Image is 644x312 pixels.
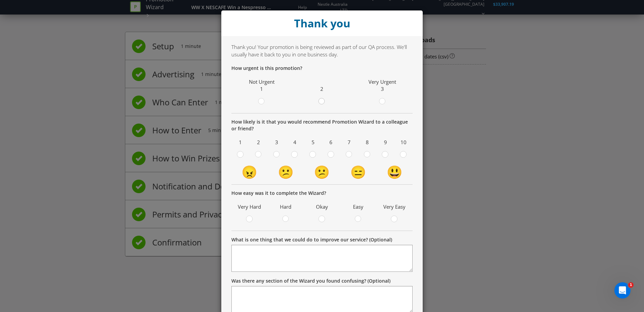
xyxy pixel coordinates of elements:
iframe: Intercom live chat [614,282,631,298]
td: 😑 [340,163,377,181]
span: Not Urgent [249,78,275,85]
span: 2 [320,85,323,92]
span: 3 [269,137,284,148]
span: 10 [396,137,411,148]
span: Hard [271,202,301,212]
span: 4 [287,137,302,148]
td: 😕 [268,163,304,181]
td: 😃 [376,163,413,181]
span: 5 [305,137,320,148]
span: Very Hard [235,202,264,212]
span: Okay [307,202,337,212]
span: 3 [381,85,384,92]
label: Was there any section of the Wizard you found confusing? (Optional) [231,278,390,284]
span: 1 [233,137,248,148]
span: Very Easy [380,202,409,212]
span: 2 [251,137,266,148]
span: Thank you! Your promotion is being reviewed as part of our QA process. We'll usually have it back... [231,44,407,57]
p: How easy was it to complete the Wizard? [231,190,413,197]
span: 9 [378,137,393,148]
p: How likely is it that you would recommend Promotion Wizard to a colleague or friend? [231,119,413,132]
td: 😕 [304,163,340,181]
span: Easy [344,202,373,212]
p: How urgent is this promotion? [231,65,413,72]
span: 1 [260,85,263,92]
span: 7 [342,137,357,148]
span: 1 [628,282,634,288]
span: 8 [360,137,375,148]
label: What is one thing that we could do to improve our service? (Optional) [231,236,392,243]
span: 6 [324,137,339,148]
td: 😠 [231,163,268,181]
strong: Thank you [294,16,350,30]
div: Close [221,10,423,36]
span: Very Urgent [368,78,396,85]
